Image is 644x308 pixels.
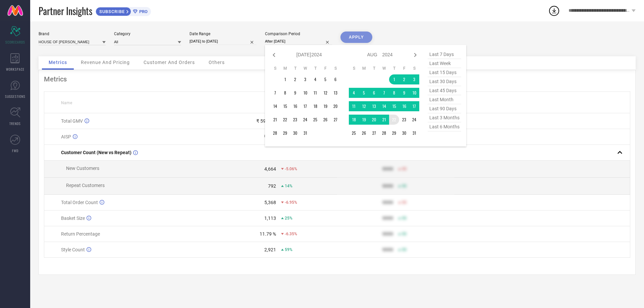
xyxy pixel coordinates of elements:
[382,183,393,189] div: 9999
[270,115,280,125] td: Sun Jul 21 2024
[382,215,393,221] div: 9999
[409,66,419,71] th: Saturday
[409,74,419,84] td: Sat Aug 03 2024
[61,215,85,221] span: Basket Size
[66,183,105,188] span: Repeat Customers
[428,113,461,122] span: last 3 months
[61,150,131,155] span: Customer Count (New vs Repeat)
[285,232,297,236] span: -6.35%
[382,231,393,237] div: 9999
[409,101,419,111] td: Sat Aug 17 2024
[265,32,332,36] div: Comparison Period
[389,74,399,84] td: Thu Aug 01 2024
[264,247,276,252] div: 2,921
[6,67,24,72] span: WORKSPACE
[39,4,92,18] span: Partner Insights
[428,86,461,95] span: last 45 days
[190,32,257,36] div: Date Range
[320,88,330,98] td: Fri Jul 12 2024
[359,115,369,125] td: Mon Aug 19 2024
[399,115,409,125] td: Fri Aug 23 2024
[320,66,330,71] th: Friday
[330,88,340,98] td: Sat Jul 13 2024
[44,75,630,83] div: Metrics
[402,216,407,221] span: 50
[280,66,290,71] th: Monday
[270,51,278,59] div: Previous month
[264,200,276,205] div: 5,368
[12,148,18,153] span: FWD
[369,101,379,111] td: Tue Aug 13 2024
[96,9,126,14] span: SUBSCRIBE
[399,101,409,111] td: Fri Aug 16 2024
[280,115,290,125] td: Mon Jul 22 2024
[285,216,292,221] span: 25%
[330,101,340,111] td: Sat Jul 20 2024
[379,128,389,138] td: Wed Aug 28 2024
[402,184,407,188] span: 50
[349,128,359,138] td: Sun Aug 25 2024
[369,115,379,125] td: Tue Aug 20 2024
[280,74,290,84] td: Mon Jul 01 2024
[61,200,98,205] span: Total Order Count
[66,166,99,171] span: New Customers
[330,74,340,84] td: Sat Jul 06 2024
[280,101,290,111] td: Mon Jul 15 2024
[359,66,369,71] th: Monday
[285,200,297,205] span: -6.95%
[382,200,393,205] div: 9999
[81,60,130,65] span: Revenue And Pricing
[428,50,461,59] span: last 7 days
[349,101,359,111] td: Sun Aug 11 2024
[349,88,359,98] td: Sun Aug 04 2024
[96,5,151,16] a: SUBSCRIBEPRO
[144,60,195,65] span: Customer And Orders
[402,232,407,236] span: 50
[114,32,181,36] div: Category
[310,101,320,111] td: Thu Jul 18 2024
[300,74,310,84] td: Wed Jul 03 2024
[369,88,379,98] td: Tue Aug 06 2024
[61,118,83,124] span: Total GMV
[349,66,359,71] th: Sunday
[399,74,409,84] td: Fri Aug 02 2024
[389,128,399,138] td: Thu Aug 29 2024
[260,231,276,237] div: 11.79 %
[379,66,389,71] th: Wednesday
[369,128,379,138] td: Tue Aug 27 2024
[61,134,71,139] span: AISP
[320,115,330,125] td: Fri Jul 26 2024
[389,66,399,71] th: Thursday
[409,115,419,125] td: Sat Aug 24 2024
[280,128,290,138] td: Mon Jul 29 2024
[190,38,257,45] input: Select date range
[409,88,419,98] td: Sat Aug 10 2024
[428,59,461,68] span: last week
[359,128,369,138] td: Mon Aug 26 2024
[265,38,332,45] input: Select comparison period
[61,247,85,252] span: Style Count
[411,51,419,59] div: Next month
[382,166,393,172] div: 9999
[310,88,320,98] td: Thu Jul 11 2024
[428,95,461,104] span: last month
[290,74,300,84] td: Tue Jul 02 2024
[389,101,399,111] td: Thu Aug 15 2024
[320,101,330,111] td: Fri Jul 19 2024
[264,215,276,221] div: 1,113
[428,122,461,131] span: last 6 months
[300,128,310,138] td: Wed Jul 31 2024
[264,134,276,139] div: ₹ 928
[270,128,280,138] td: Sun Jul 28 2024
[209,60,225,65] span: Others
[61,101,72,105] span: Name
[320,74,330,84] td: Fri Jul 05 2024
[359,101,369,111] td: Mon Aug 12 2024
[428,104,461,113] span: last 90 days
[369,66,379,71] th: Tuesday
[290,66,300,71] th: Tuesday
[399,128,409,138] td: Fri Aug 30 2024
[428,68,461,77] span: last 15 days
[49,60,67,65] span: Metrics
[39,32,106,36] div: Brand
